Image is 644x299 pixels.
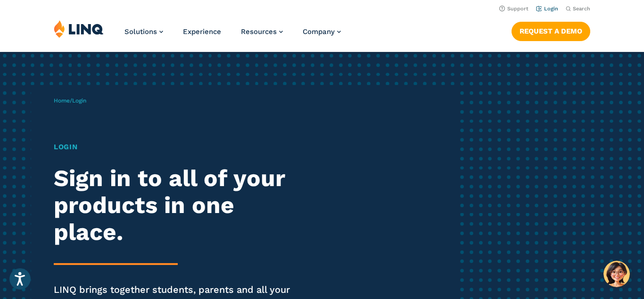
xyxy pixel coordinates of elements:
[512,22,590,41] a: Request a Demo
[54,165,302,245] h2: Sign in to all of your products in one place.
[303,27,335,36] span: Company
[603,261,630,287] button: Hello, have a question? Let’s chat.
[241,27,283,36] a: Resources
[499,6,528,12] a: Support
[54,20,104,38] img: LINQ | K‑12 Software
[183,27,221,36] a: Experience
[54,142,302,153] h1: Login
[303,27,341,36] a: Company
[566,5,590,12] button: Open Search Bar
[536,6,558,12] a: Login
[54,97,86,104] span: /
[124,27,157,36] span: Solutions
[124,20,341,51] nav: Primary Navigation
[512,20,590,41] nav: Button Navigation
[241,27,277,36] span: Resources
[573,6,590,12] span: Search
[54,97,70,104] a: Home
[124,27,163,36] a: Solutions
[72,97,86,104] span: Login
